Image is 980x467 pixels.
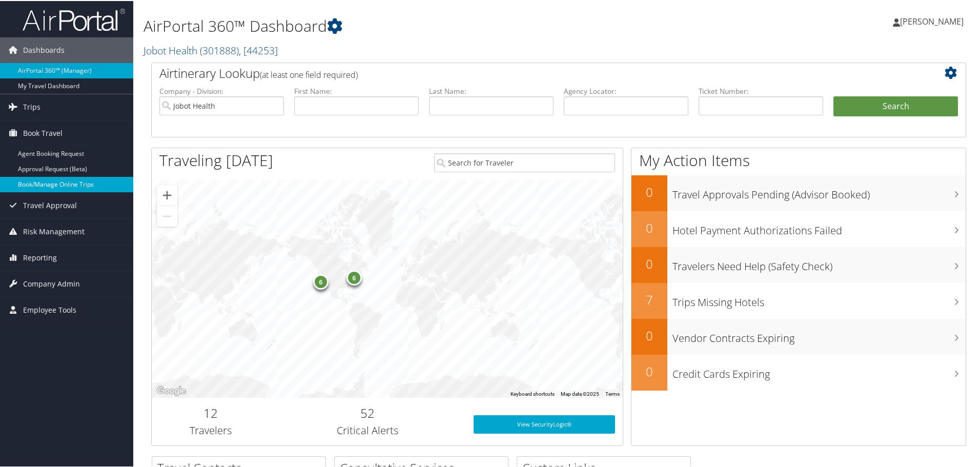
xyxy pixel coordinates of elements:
[893,5,974,36] a: [PERSON_NAME]
[429,85,554,95] label: Last Name:
[260,68,358,79] span: (at least one field required)
[346,269,362,285] div: 6
[672,325,966,344] h3: Vendor Contracts Expiring
[23,93,40,119] span: Trips
[23,119,63,145] span: Book Travel
[294,85,419,95] label: First Name:
[144,43,278,56] a: Jobot Health
[672,361,966,380] h3: Credit Cards Expiring
[631,290,667,308] h2: 7
[631,254,667,272] h2: 0
[23,192,77,217] span: Travel Approval
[154,383,188,397] img: Google
[144,14,697,36] h1: AirPortal 360™ Dashboard
[159,422,262,437] h3: Travelers
[631,246,966,282] a: 0Travelers Need Help (Safety Check)
[631,149,966,170] h1: My Action Items
[277,403,458,421] h2: 52
[631,174,966,210] a: 0Travel Approvals Pending (Advisor Booked)
[564,85,688,95] label: Agency Locator:
[157,184,177,205] button: Zoom in
[159,149,273,170] h1: Traveling [DATE]
[672,181,966,201] h3: Travel Approvals Pending (Advisor Booked)
[511,390,555,397] button: Keyboard shortcuts
[833,95,958,116] button: Search
[672,253,966,273] h3: Travelers Need Help (Safety Check)
[672,289,966,309] h3: Trips Missing Hotels
[23,296,76,322] span: Employee Tools
[631,362,667,379] h2: 0
[23,270,80,296] span: Company Admin
[631,354,966,390] a: 0Credit Cards Expiring
[159,64,890,81] h2: Airtinerary Lookup
[672,217,966,237] h3: Hotel Payment Authorizations Failed
[605,390,620,396] a: Terms
[23,7,125,31] img: airportal-logo.png
[23,218,85,243] span: Risk Management
[159,403,262,421] h2: 12
[631,210,966,246] a: 0Hotel Payment Authorizations Failed
[631,326,667,343] h2: 0
[157,205,177,226] button: Zoom out
[434,152,615,171] input: Search for Traveler
[239,43,278,56] span: , [ 44253 ]
[631,318,966,354] a: 0Vendor Contracts Expiring
[900,15,964,26] span: [PERSON_NAME]
[631,282,966,318] a: 7Trips Missing Hotels
[23,36,65,62] span: Dashboards
[631,218,667,236] h2: 0
[277,422,458,437] h3: Critical Alerts
[699,85,823,95] label: Ticket Number:
[474,414,615,433] a: View SecurityLogic®
[200,43,239,56] span: ( 301888 )
[159,85,284,95] label: Company - Division:
[561,390,599,396] span: Map data ©2025
[154,383,188,397] a: Open this area in Google Maps (opens a new window)
[313,273,328,288] div: 6
[631,182,667,200] h2: 0
[23,244,57,270] span: Reporting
